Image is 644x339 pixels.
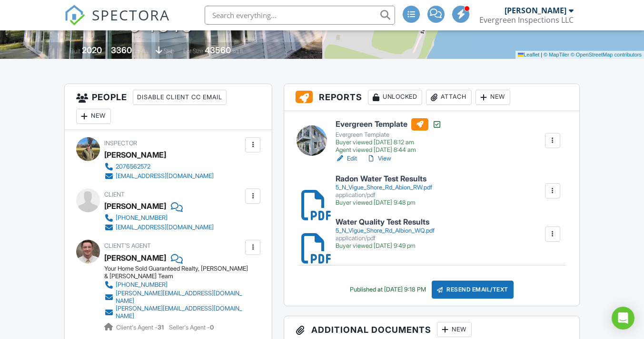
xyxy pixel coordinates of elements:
a: Evergreen Template Evergreen Template Buyer viewed [DATE] 8:12 am Agent viewed [DATE] 8:44 am [336,118,442,154]
input: Search everything... [205,6,395,25]
span: Client's Agent [104,242,151,249]
a: [PERSON_NAME][EMAIL_ADDRESS][DOMAIN_NAME] [104,290,243,305]
h6: Water Quality Test Results [336,218,435,226]
a: [PHONE_NUMBER] [104,213,214,223]
div: Unlocked [368,90,422,105]
a: Edit [336,154,357,163]
strong: 31 [158,324,164,331]
div: application/pdf [336,235,435,242]
div: 2076562572 [116,163,150,170]
span: Client [104,191,125,198]
div: [PHONE_NUMBER] [116,281,168,289]
div: New [76,109,111,124]
div: 3360 [111,45,132,55]
div: [PERSON_NAME] [104,199,166,213]
div: Buyer viewed [DATE] 9:49 pm [336,242,435,250]
div: Attach [426,90,472,105]
span: SPECTORA [92,5,170,25]
div: Buyer viewed [DATE] 9:48 pm [336,199,432,207]
span: Inspector [104,140,137,147]
a: © MapTiler [544,52,569,57]
span: sq. ft. [133,47,147,55]
a: Leaflet [518,52,539,57]
div: Open Intercom Messenger [612,307,634,330]
span: Seller's Agent - [169,324,214,331]
span: Client's Agent - [116,324,165,331]
a: View [367,154,391,163]
div: 5_N_Vigue_Shore_Rd_Abion_RW.pdf [336,184,432,191]
div: New [476,90,510,105]
span: | [541,52,542,57]
span: sq.ft. [232,47,244,55]
h6: Evergreen Template [336,118,442,131]
div: 2020 [82,45,102,55]
a: [EMAIL_ADDRESS][DOMAIN_NAME] [104,171,214,181]
h3: Reports [284,84,579,111]
div: [PERSON_NAME][EMAIL_ADDRESS][DOMAIN_NAME] [116,290,243,305]
div: [EMAIL_ADDRESS][DOMAIN_NAME] [116,224,214,231]
span: Lot Size [183,47,203,55]
h3: People [65,84,272,130]
h6: Radon Water Test Results [336,175,432,183]
div: Agent viewed [DATE] 8:44 am [336,146,442,154]
div: Evergreen Template [336,131,442,139]
div: Your Home Sold Guaranteed Realty, [PERSON_NAME] & [PERSON_NAME] Team [104,265,250,280]
a: Radon Water Test Results 5_N_Vigue_Shore_Rd_Abion_RW.pdf application/pdf Buyer viewed [DATE] 9:48 pm [336,175,432,207]
div: 43560 [205,45,231,55]
div: Disable Client CC Email [133,90,227,105]
div: [PERSON_NAME] [104,148,166,162]
div: Evergreen Inspections LLC [479,15,574,25]
div: [PHONE_NUMBER] [116,214,168,222]
a: [PERSON_NAME][EMAIL_ADDRESS][DOMAIN_NAME] [104,305,243,320]
a: [EMAIL_ADDRESS][DOMAIN_NAME] [104,223,214,232]
img: The Best Home Inspection Software - Spectora [64,5,85,26]
a: [PHONE_NUMBER] [104,280,243,290]
div: 5_N_Vigue_Shore_Rd_Albion_WQ.pdf [336,227,435,235]
a: Water Quality Test Results 5_N_Vigue_Shore_Rd_Albion_WQ.pdf application/pdf Buyer viewed [DATE] 9... [336,218,435,250]
div: [PERSON_NAME] [505,6,566,15]
span: Built [70,47,80,55]
div: [EMAIL_ADDRESS][DOMAIN_NAME] [116,172,214,180]
div: application/pdf [336,191,432,199]
div: New [437,322,472,337]
div: [PERSON_NAME][EMAIL_ADDRESS][DOMAIN_NAME] [116,305,243,320]
a: [PERSON_NAME] [104,251,166,265]
div: Buyer viewed [DATE] 8:12 am [336,139,442,146]
div: Resend Email/Text [432,281,514,299]
strong: 0 [210,324,214,331]
a: © OpenStreetMap contributors [571,52,642,57]
a: SPECTORA [64,13,170,33]
div: Published at [DATE] 9:18 PM [350,286,426,293]
a: 2076562572 [104,162,214,171]
span: slab [164,47,174,55]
